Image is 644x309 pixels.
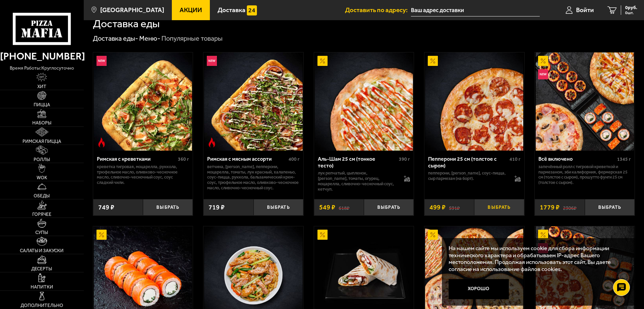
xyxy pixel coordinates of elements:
span: 0 руб. [625,5,637,10]
img: Острое блюдо [207,138,217,148]
div: Римская с креветками [97,156,177,162]
p: На нашем сайте мы используем cookie для сбора информации технического характера и обрабатываем IP... [449,245,624,273]
span: Римская пицца [23,139,61,144]
span: Доставить по адресу: [345,7,411,13]
span: Напитки [31,285,53,289]
span: Акции [180,7,202,13]
a: АкционныйПепперони 25 см (толстое с сыром) [424,52,524,151]
span: 400 г [289,156,300,162]
img: 15daf4d41897b9f0e9f617042186c801.svg [247,5,257,15]
img: Пепперони 25 см (толстое с сыром) [425,52,523,151]
button: Выбрать [585,199,635,216]
span: 390 г [399,156,410,162]
a: НовинкаОстрое блюдоРимская с мясным ассорти [203,52,303,151]
s: 2306 ₽ [563,204,576,211]
span: 360 г [178,156,189,162]
span: Десерты [31,267,52,271]
span: 410 г [509,156,521,162]
img: Акционный [538,56,548,66]
span: 1779 ₽ [540,204,560,211]
img: Новинка [538,69,548,79]
span: Горячее [32,212,51,217]
img: Аль-Шам 25 см (тонкое тесто) [315,52,413,151]
span: 1345 г [617,156,631,162]
p: пепперони, [PERSON_NAME], соус-пицца, сыр пармезан (на борт). [428,170,508,181]
a: АкционныйАль-Шам 25 см (тонкое тесто) [314,52,414,151]
span: Наборы [32,121,51,125]
button: Хорошо [449,279,509,299]
a: Меню- [139,34,160,42]
img: Акционный [97,230,107,240]
a: АкционныйНовинкаВсё включено [535,52,635,151]
div: Аль-Шам 25 см (тонкое тесто) [318,156,397,168]
div: Всё включено [538,156,615,162]
a: НовинкаОстрое блюдоРимская с креветками [93,52,193,151]
span: 749 ₽ [98,204,114,211]
span: Пицца [34,103,50,107]
span: Войти [576,7,594,13]
img: Акционный [317,56,328,66]
div: Пепперони 25 см (толстое с сыром) [428,156,508,168]
p: Запечённый ролл с тигровой креветкой и пармезаном, Эби Калифорния, Фермерская 25 см (толстое с сы... [538,164,631,186]
a: Доставка еды- [93,34,138,42]
span: [GEOGRAPHIC_DATA] [100,7,164,13]
img: Новинка [97,56,107,66]
div: Популярные товары [161,34,223,43]
span: 499 ₽ [429,204,446,211]
span: Супы [35,230,48,235]
img: Новинка [207,56,217,66]
s: 591 ₽ [449,204,460,211]
button: Выбрать [254,199,303,216]
span: Дополнительно [21,303,63,308]
span: Доставка [218,7,245,13]
span: 0 шт. [625,11,637,15]
span: Обеды [34,194,50,198]
span: Роллы [34,157,50,162]
img: Акционный [538,230,548,240]
img: Акционный [317,230,328,240]
button: Выбрать [143,199,193,216]
img: Римская с креветками [94,52,192,151]
h1: Доставка еды [93,18,160,29]
span: Салаты и закуски [20,248,64,253]
s: 618 ₽ [339,204,349,211]
button: Выбрать [474,199,524,216]
img: Римская с мясным ассорти [204,52,302,151]
p: ветчина, [PERSON_NAME], пепперони, моцарелла, томаты, лук красный, халапеньо, соус-пицца, руккола... [207,164,300,191]
img: Острое блюдо [97,138,107,148]
p: лук репчатый, цыпленок, [PERSON_NAME], томаты, огурец, моцарелла, сливочно-чесночный соус, кетчуп. [318,170,397,192]
span: 549 ₽ [319,204,335,211]
button: Выбрать [364,199,414,216]
span: WOK [37,176,47,180]
p: креветка тигровая, моцарелла, руккола, трюфельное масло, оливково-чесночное масло, сливочно-чесно... [97,164,189,186]
input: Ваш адрес доставки [411,4,540,16]
img: Акционный [428,230,438,240]
img: Всё включено [536,52,634,151]
span: 719 ₽ [209,204,225,211]
span: Хит [37,84,46,89]
img: Акционный [428,56,438,66]
div: Римская с мясным ассорти [207,156,287,162]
